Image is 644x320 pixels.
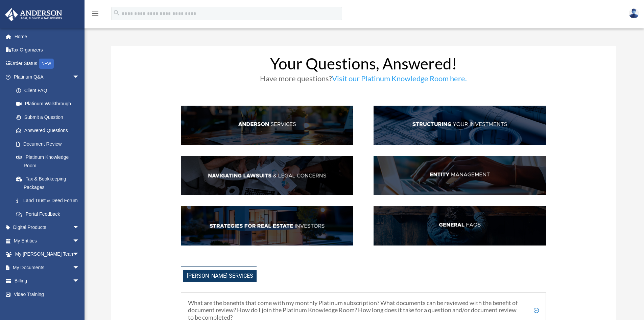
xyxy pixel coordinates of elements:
h3: Have more questions? [181,75,546,86]
a: Submit a Question [9,110,90,124]
a: Visit our Platinum Knowledge Room here. [332,74,467,86]
a: Video Training [5,287,90,301]
a: Answered Questions [9,124,90,137]
span: arrow_drop_down [73,221,86,235]
span: arrow_drop_down [73,234,86,248]
img: User Pic [629,8,639,18]
a: Platinum Knowledge Room [9,151,90,172]
a: Document Review [9,137,90,151]
a: Platinum Q&Aarrow_drop_down [5,70,90,84]
a: My Documentsarrow_drop_down [5,261,90,274]
a: Tax Organizers [5,43,90,57]
i: search [113,9,120,17]
span: arrow_drop_down [73,261,86,275]
img: AndServ_hdr [181,106,353,145]
a: Platinum Walkthrough [9,97,90,111]
span: arrow_drop_down [73,248,86,261]
a: Portal Feedback [9,207,90,221]
a: My Entitiesarrow_drop_down [5,234,90,248]
a: Client FAQ [9,84,86,97]
a: Billingarrow_drop_down [5,274,90,288]
span: arrow_drop_down [73,70,86,84]
a: menu [91,12,99,18]
a: Home [5,30,90,43]
a: Tax & Bookkeeping Packages [9,172,90,194]
a: Digital Productsarrow_drop_down [5,221,90,234]
a: My [PERSON_NAME] Teamarrow_drop_down [5,248,90,261]
img: StratsRE_hdr [181,206,353,246]
img: EntManag_hdr [374,156,546,195]
img: NavLaw_hdr [181,156,353,195]
a: Land Trust & Deed Forum [9,194,90,208]
span: arrow_drop_down [73,274,86,288]
div: NEW [39,59,54,69]
span: [PERSON_NAME] Services [183,270,257,282]
img: StructInv_hdr [374,106,546,145]
a: Order StatusNEW [5,57,90,70]
h1: Your Questions, Answered! [181,56,546,75]
i: menu [91,9,99,18]
img: GenFAQ_hdr [374,206,546,246]
img: Anderson Advisors Platinum Portal [3,8,64,21]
